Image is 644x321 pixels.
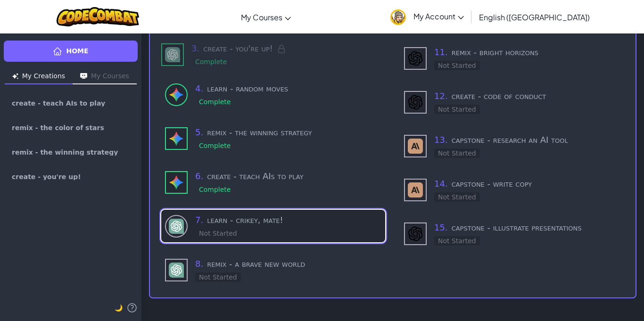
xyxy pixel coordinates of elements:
span: 6 . [195,171,203,181]
button: My Creations [5,69,73,84]
a: English ([GEOGRAPHIC_DATA]) [474,4,594,30]
span: 5 . [195,127,203,137]
span: 3 . [191,43,199,53]
div: use - DALL-E 3 (Not Started) [400,217,624,250]
div: use - Gemini (Complete) [161,166,385,198]
span: My Account [413,11,464,21]
div: Not Started [434,105,480,114]
div: Not Started [434,61,480,70]
h3: remix - the winning strategy [195,126,381,139]
img: Gemini [169,131,184,146]
h3: capstone - illustrate presentations [434,221,620,234]
h3: learn - random moves [195,82,381,95]
img: Icon [12,73,18,79]
span: create - teach AIs to play [12,100,105,107]
img: CodeCombat logo [57,7,139,26]
div: Complete [191,57,231,66]
span: English ([GEOGRAPHIC_DATA]) [479,12,590,22]
h3: create - you're up! [191,42,385,55]
span: create - you're up! [12,173,81,180]
span: remix - the color of stars [12,124,104,131]
div: learn to use - Gemini (Complete) [161,78,385,111]
span: Home [66,46,88,56]
img: Claude [408,182,423,198]
span: 7 . [195,215,203,225]
button: My Courses [73,69,137,84]
h3: create - teach AIs to play [195,170,381,183]
span: My Courses [241,12,282,22]
h3: remix - a brave new world [195,257,381,271]
img: Claude [408,139,423,154]
div: Complete [195,185,234,194]
img: Gemini [169,175,184,190]
div: Not Started [434,148,480,158]
span: remix - the winning strategy [12,149,118,156]
a: remix - the winning strategy [4,141,138,164]
a: Home [4,41,138,62]
span: 15 . [434,222,448,232]
img: Gemini [169,87,184,102]
span: 8 . [195,259,203,269]
h3: capstone - research an AI tool [434,133,620,147]
div: learn to use - GPT-4 (Not Started) [161,210,385,242]
div: use - DALL-E 3 (Not Started) [400,86,624,118]
div: use - Gemini (Complete) [161,122,385,155]
img: avatar [390,9,406,25]
span: 11 . [434,47,448,57]
a: create - teach AIs to play [4,92,138,115]
div: Not Started [195,272,241,282]
a: My Courses [236,4,296,30]
h3: create - code of conduct [434,90,620,103]
span: 13 . [434,135,448,145]
h3: capstone - write copy [434,177,620,190]
img: GPT-4 [165,47,180,62]
img: GPT-4 [169,263,184,278]
img: Icon [80,73,87,79]
button: 🌙 [115,302,123,313]
img: GPT-4 [169,219,184,234]
div: use - Claude (Not Started) [400,130,624,162]
span: 4 . [195,83,203,93]
a: create - you're up! [4,165,138,188]
div: use - GPT-4 (Not Started) [161,254,385,286]
img: DALL-E 3 [408,51,423,66]
span: 14 . [434,179,448,189]
a: My Account [386,2,469,32]
div: Complete [195,141,234,150]
a: remix - the color of stars [4,116,138,139]
div: Not Started [434,192,480,202]
h3: remix - bright horizons [434,46,620,59]
div: use - GPT-4 (Complete) - Locked [161,42,385,67]
div: Not Started [195,229,241,238]
div: use - Claude (Not Started) [400,173,624,206]
img: DALL-E 3 [408,226,423,241]
h3: learn - crikey, mate! [195,214,381,227]
div: Not Started [434,236,480,246]
img: DALL-E 3 [408,95,423,110]
div: Complete [195,97,234,107]
span: 🌙 [115,304,123,312]
span: 12 . [434,91,448,101]
div: use - DALL-E 3 (Not Started) [400,42,624,74]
